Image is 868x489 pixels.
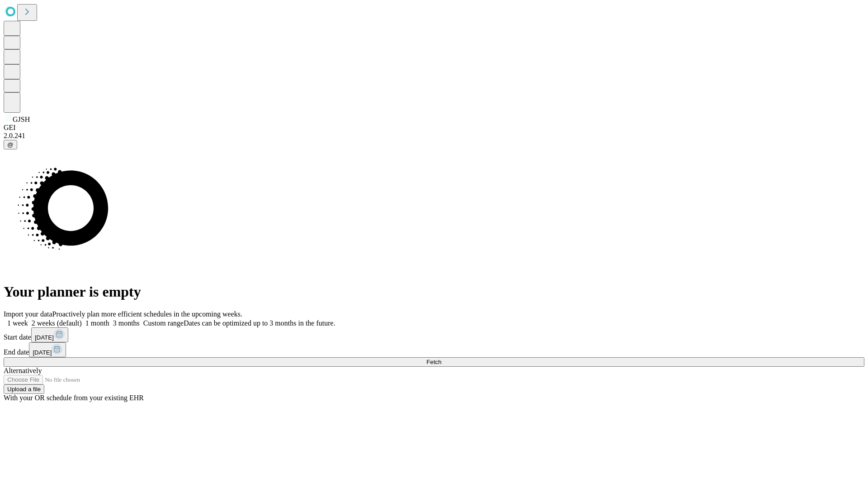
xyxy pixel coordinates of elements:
span: With your OR schedule from your existing EHR [4,394,144,402]
span: [DATE] [33,349,52,356]
span: 2 weeks (default) [32,319,82,327]
span: 3 months [113,319,140,327]
button: Fetch [4,357,864,367]
span: 1 month [85,319,109,327]
button: [DATE] [29,342,66,357]
span: Fetch [426,359,441,365]
button: @ [4,140,17,149]
span: [DATE] [35,334,54,341]
span: Proactively plan more efficient schedules in the upcoming weeks. [52,310,242,318]
button: Upload a file [4,384,44,394]
div: End date [4,342,864,357]
span: Import your data [4,310,52,318]
div: 2.0.241 [4,132,864,140]
span: Alternatively [4,367,42,374]
span: Custom range [143,319,184,327]
button: [DATE] [31,327,68,342]
div: GEI [4,124,864,132]
span: Dates can be optimized up to 3 months in the future. [184,319,335,327]
span: GJSH [13,115,30,123]
span: 1 week [7,319,28,327]
span: @ [7,141,14,148]
h1: Your planner is empty [4,283,864,300]
div: Start date [4,327,864,342]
